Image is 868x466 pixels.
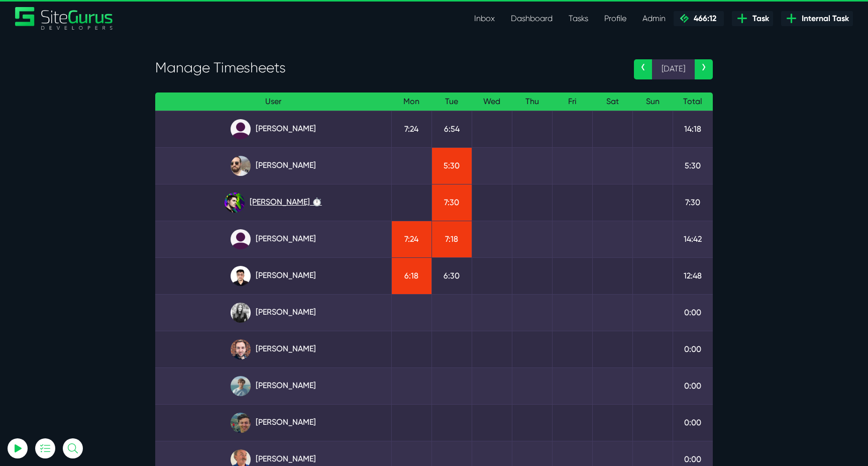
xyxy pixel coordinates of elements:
[431,92,472,111] th: Tue
[231,156,251,176] img: ublsy46zpoyz6muduycb.jpg
[673,221,713,257] td: 14:42
[632,92,673,111] th: Sun
[163,339,383,359] a: [PERSON_NAME]
[596,9,634,29] a: Profile
[673,147,713,184] td: 5:30
[561,9,596,29] a: Tasks
[431,221,472,257] td: 7:18
[673,92,713,111] th: Total
[652,59,695,79] span: [DATE]
[695,59,713,79] a: ›
[163,229,383,249] a: [PERSON_NAME]
[155,92,391,111] th: User
[163,413,383,433] a: [PERSON_NAME]
[231,376,251,396] img: tkl4csrki1nqjgf0pb1z.png
[673,111,713,147] td: 14:18
[552,92,592,111] th: Fri
[674,11,724,26] a: 466:12
[391,92,431,111] th: Mon
[673,367,713,404] td: 0:00
[673,184,713,221] td: 7:30
[33,118,143,140] input: Email
[431,184,472,221] td: 7:30
[231,229,251,249] img: default_qrqg0b.png
[163,156,383,176] a: [PERSON_NAME]
[431,147,472,184] td: 5:30
[163,266,383,286] a: [PERSON_NAME]
[634,9,674,29] a: Admin
[431,111,472,147] td: 6:54
[155,59,619,76] h3: Manage Timesheets
[673,257,713,294] td: 12:48
[163,119,383,139] a: [PERSON_NAME]
[15,7,114,30] img: Sitegurus Logo
[431,257,472,294] td: 6:30
[231,119,251,139] img: default_qrqg0b.png
[512,92,552,111] th: Thu
[391,111,431,147] td: 7:24
[163,303,383,323] a: [PERSON_NAME]
[732,11,773,26] a: Task
[231,339,251,359] img: tfogtqcjwjterk6idyiu.jpg
[673,404,713,441] td: 0:00
[798,13,849,25] span: Internal Task
[503,9,561,29] a: Dashboard
[231,303,251,323] img: rgqpcqpgtbr9fmz9rxmm.jpg
[781,11,853,26] a: Internal Task
[748,13,769,25] span: Task
[690,14,716,23] span: 466:12
[391,221,431,257] td: 7:24
[673,331,713,367] td: 0:00
[634,59,652,79] a: ‹
[231,266,251,286] img: xv1kmavyemxtguplm5ir.png
[466,9,503,29] a: Inbox
[33,177,143,199] button: Log In
[592,92,632,111] th: Sat
[15,7,114,30] a: SiteGurus
[391,257,431,294] td: 6:18
[163,376,383,396] a: [PERSON_NAME]
[472,92,512,111] th: Wed
[225,193,245,213] img: rxuxidhawjjb44sgel4e.png
[673,294,713,331] td: 0:00
[231,413,251,433] img: esb8jb8dmrsykbqurfoz.jpg
[163,193,383,213] a: [PERSON_NAME] ⏱️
